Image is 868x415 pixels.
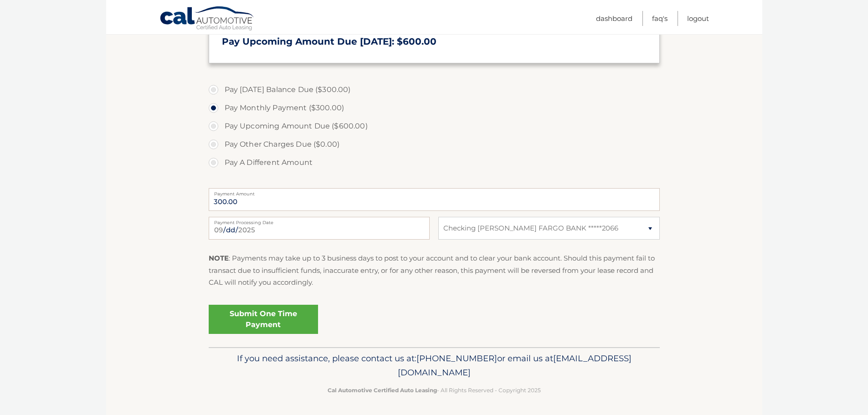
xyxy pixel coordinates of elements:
[209,99,660,117] label: Pay Monthly Payment ($300.00)
[209,217,430,224] label: Payment Processing Date
[687,11,709,26] a: Logout
[222,36,647,47] h3: Pay Upcoming Amount Due [DATE]: $600.00
[209,217,430,240] input: Payment Date
[209,81,660,99] label: Pay [DATE] Balance Due ($300.00)
[209,254,229,262] strong: NOTE
[209,188,660,195] label: Payment Amount
[209,252,660,288] p: : Payments may take up to 3 business days to post to your account and to clear your bank account....
[209,135,660,154] label: Pay Other Charges Due ($0.00)
[209,188,660,211] input: Payment Amount
[596,11,632,26] a: Dashboard
[652,11,668,26] a: FAQ's
[215,385,654,395] p: - All Rights Reserved - Copyright 2025
[209,117,660,135] label: Pay Upcoming Amount Due ($600.00)
[209,154,660,172] label: Pay A Different Amount
[328,387,437,394] strong: Cal Automotive Certified Auto Leasing
[416,353,497,364] span: [PHONE_NUMBER]
[159,6,255,32] a: Cal Automotive
[215,351,654,380] p: If you need assistance, please contact us at: or email us at
[209,305,318,334] a: Submit One Time Payment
